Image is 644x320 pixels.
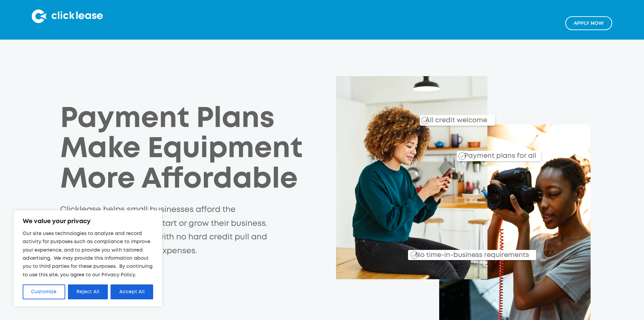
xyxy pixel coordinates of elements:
[111,284,153,299] button: Accept All
[60,203,271,258] p: Clicklease helps small businesses afford the equipment they need to start or grow their business....
[461,147,536,161] div: Payment plans for all
[411,251,418,259] img: Checkmark_callout
[23,284,65,299] button: Customize
[421,117,429,124] img: Checkmark_callout
[458,152,466,160] img: Checkmark_callout
[565,16,612,30] a: Apply NOw
[376,243,536,260] div: No time-in-business requirements
[23,232,152,277] span: Our site uses technologies to analyze and record activity for purposes such as compliance to impr...
[399,111,495,126] div: All credit welcome
[32,9,103,23] img: Clicklease logo
[68,284,108,299] button: Reject All
[23,217,153,226] p: We value your privacy
[60,104,316,195] h1: Payment Plans Make Equipment More Affordable
[14,210,162,306] div: We value your privacy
